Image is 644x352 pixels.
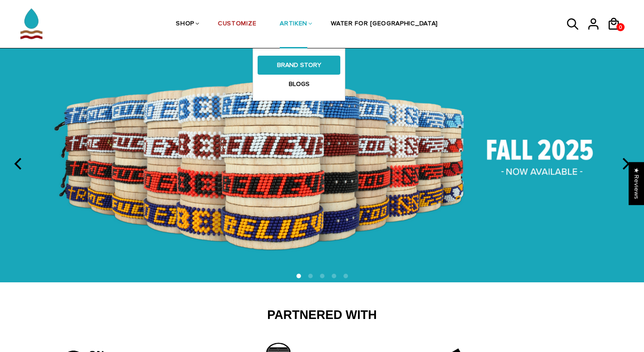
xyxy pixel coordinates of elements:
a: CUSTOMIZE [218,0,256,48]
span: 0 [616,22,625,33]
a: 0 [616,23,625,31]
a: BRAND STORY [258,56,340,75]
a: WATER FOR [GEOGRAPHIC_DATA] [331,0,438,48]
a: BLOGS [258,75,340,94]
h2: Partnered With [65,308,580,323]
button: next [615,154,635,174]
button: previous [9,154,29,174]
div: Click to open Judge.me floating reviews tab [629,162,644,205]
a: SHOP [176,0,194,48]
a: ARTIKEN [280,0,307,48]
